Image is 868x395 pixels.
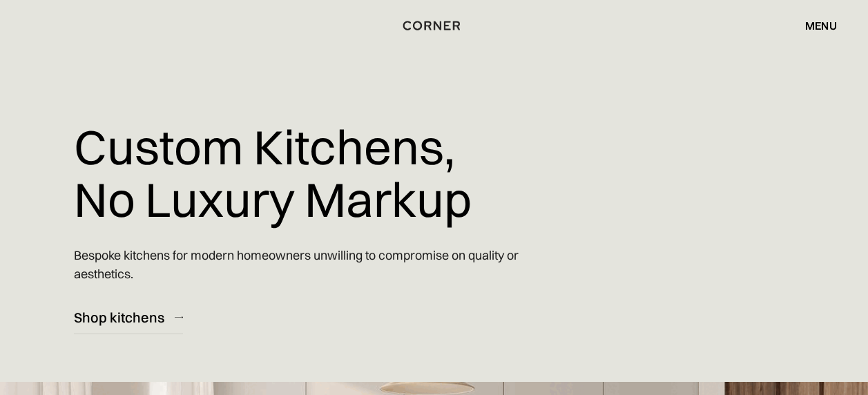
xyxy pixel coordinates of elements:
[405,17,464,35] a: home
[791,14,837,37] div: menu
[74,110,472,235] h1: Custom Kitchens, No Luxury Markup
[805,20,837,31] div: menu
[74,308,164,327] div: Shop kitchens
[74,300,183,334] a: Shop kitchens
[74,235,573,293] p: Bespoke kitchens for modern homeowners unwilling to compromise on quality or aesthetics.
